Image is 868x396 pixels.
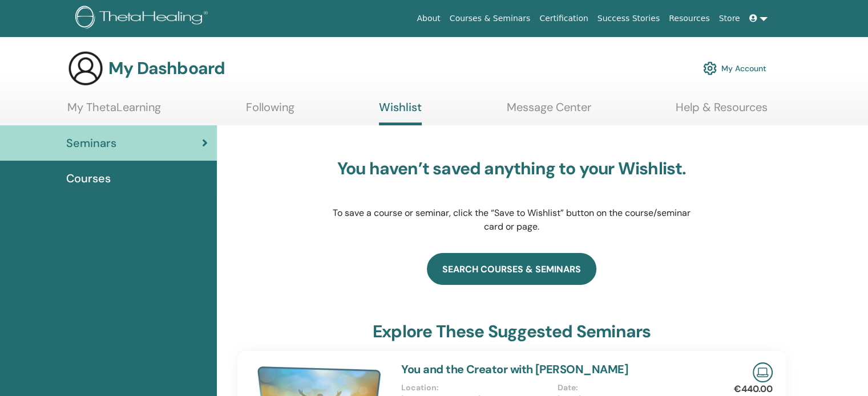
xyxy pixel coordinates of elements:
[676,100,768,123] a: Help & Resources
[67,50,104,87] img: generic-user-icon.jpg
[67,100,161,123] a: My ThetaLearning
[246,100,294,123] a: Following
[108,58,225,79] h3: My Dashboard
[401,362,628,377] a: You and the Creator with [PERSON_NAME]
[66,134,116,152] span: Seminars
[445,8,535,29] a: Courses & Seminars
[401,382,550,394] p: Location :
[753,362,773,382] img: Live Online Seminar
[412,8,445,29] a: About
[703,59,717,78] img: cog.svg
[734,382,773,396] p: €440.00
[714,8,745,29] a: Store
[66,170,111,187] span: Courses
[507,100,591,123] a: Message Center
[703,56,766,81] a: My Account
[379,100,422,125] a: Wishlist
[593,8,664,29] a: Success Stories
[332,206,692,234] p: To save a course or seminar, click the “Save to Wishlist” button on the course/seminar card or page.
[373,321,651,342] h3: explore these suggested seminars
[664,8,714,29] a: Resources
[332,158,692,179] h3: You haven’t saved anything to your Wishlist.
[535,8,592,29] a: Certification
[427,253,596,285] a: search courses & seminars
[75,6,212,31] img: logo.png
[558,382,706,394] p: Date :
